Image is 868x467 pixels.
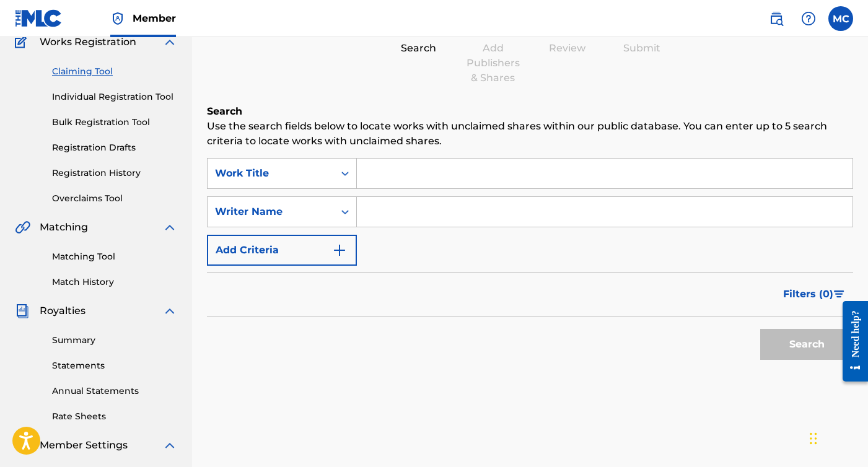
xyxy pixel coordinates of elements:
p: Use the search fields below to locate works with unclaimed shares within our public database. You... [207,119,853,149]
img: expand [162,220,177,235]
a: Overclaims Tool [52,192,177,205]
form: Search Form [207,158,853,366]
img: 9d2ae6d4665cec9f34b9.svg [332,243,347,258]
a: Claiming Tool [52,65,177,78]
span: Works Registration [40,35,136,50]
a: Rate Sheets [52,410,177,423]
div: Writer Name [215,204,327,219]
img: Top Rightsholder [110,11,125,26]
div: Work Title [215,166,327,181]
iframe: Resource Center [833,289,868,395]
span: Matching [40,220,88,235]
a: Matching Tool [52,250,177,263]
span: Royalties [40,303,85,318]
a: Registration Drafts [52,141,177,154]
img: MLC Logo [15,9,63,27]
img: expand [162,438,177,453]
img: expand [162,303,177,318]
div: Help [796,6,821,31]
img: search [769,11,784,26]
a: Annual Statements [52,385,177,398]
img: help [801,11,816,26]
a: Public Search [764,6,789,31]
img: Matching [15,220,30,235]
h6: Search [207,104,853,119]
a: Registration History [52,167,177,180]
button: Filters (0) [776,279,853,310]
span: Member [133,11,176,25]
a: Individual Registration Tool [52,90,177,103]
button: Add Criteria [207,235,357,266]
img: Works Registration [15,35,31,50]
a: Summary [52,334,177,347]
img: expand [162,35,177,50]
a: Bulk Registration Tool [52,116,177,129]
div: Drag [810,420,817,457]
img: Royalties [15,303,30,318]
div: Add Publishers & Shares [462,41,524,85]
a: Match History [52,276,177,289]
div: Search [388,41,450,56]
iframe: Chat Widget [806,408,868,467]
span: Member Settings [40,438,128,453]
div: Review [537,41,598,56]
div: User Menu [828,6,853,31]
span: Filters ( 0 ) [783,287,833,302]
a: Statements [52,359,177,372]
div: Submit [611,41,673,56]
